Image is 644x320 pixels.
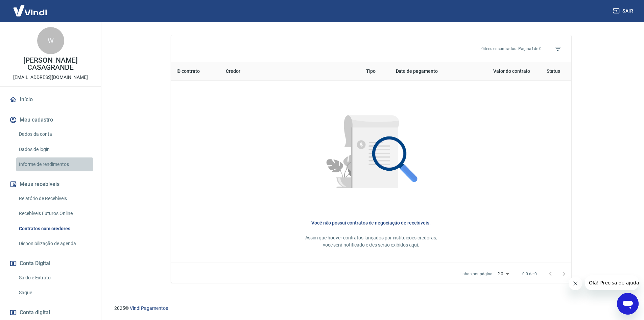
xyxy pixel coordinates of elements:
th: ID contrato [171,62,221,81]
a: Relatório de Recebíveis [16,192,93,206]
a: Saque [16,286,93,300]
a: Conta digital [8,305,93,320]
button: Meus recebíveis [8,177,93,192]
a: Início [8,92,93,107]
th: Status [535,62,571,81]
span: Filtros [550,41,566,57]
a: Vindi Pagamentos [130,305,168,311]
a: Saldo e Extrato [16,271,93,285]
p: Linhas por página [459,271,492,277]
p: 0 itens encontrados. Página 1 de 0 [481,46,542,52]
p: [EMAIL_ADDRESS][DOMAIN_NAME] [13,74,88,81]
a: Dados de login [16,143,93,156]
img: Nenhum item encontrado [309,91,434,217]
p: [PERSON_NAME] CASAGRANDE [5,57,96,71]
span: Assim que houver contratos lançados por instituições credoras, você será notificado e eles serão ... [305,235,437,248]
a: Dados da conta [16,127,93,141]
th: Tipo [361,62,390,81]
iframe: Mensagem da empresa [585,275,639,290]
a: Recebíveis Futuros Online [16,207,93,220]
th: Data de pagamento [390,62,467,81]
div: W [37,27,64,54]
a: Contratos com credores [16,222,93,236]
img: Vindi [8,0,52,21]
button: Meu cadastro [8,112,93,127]
a: Disponibilização de agenda [16,237,93,251]
div: 20 [495,269,511,279]
span: Conta digital [20,308,50,317]
iframe: Botão para abrir a janela de mensagens [617,293,639,315]
button: Sair [612,5,636,17]
a: Informe de rendimentos [16,157,93,171]
p: 0-0 de 0 [522,271,537,277]
th: Credor [220,62,360,81]
button: Conta Digital [8,256,93,271]
p: 2025 © [114,305,628,312]
th: Valor do contrato [467,62,535,81]
iframe: Fechar mensagem [569,277,582,290]
span: Olá! Precisa de ajuda? [4,5,57,10]
h6: Você não possui contratos de negociação de recebíveis. [182,219,560,226]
